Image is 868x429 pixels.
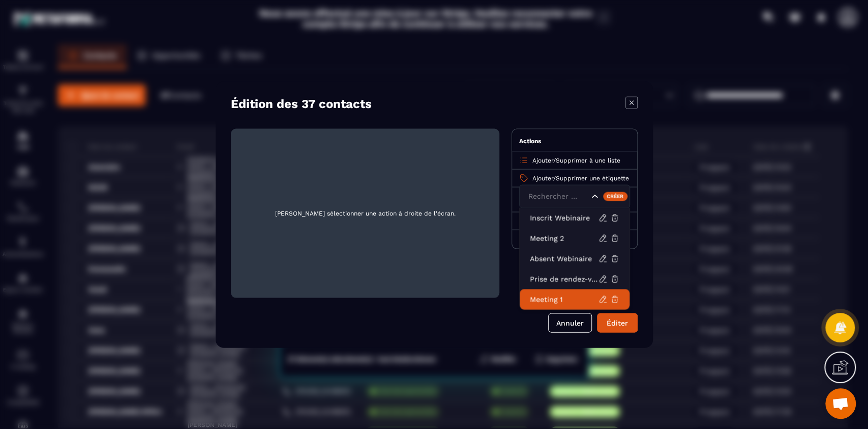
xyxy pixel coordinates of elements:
span: Actions [519,138,541,145]
input: Search for option [526,191,589,202]
span: [PERSON_NAME] sélectionner une action à droite de l'écran. [239,137,491,290]
p: Meeting 1 [530,294,598,305]
button: Annuler [548,313,592,333]
div: Créer [603,192,627,201]
h4: Édition des 37 contacts [231,97,372,111]
span: Ajouter [532,157,553,164]
p: / [532,174,629,182]
p: / [532,156,620,165]
p: Inscrit Webinaire [530,213,598,223]
div: Ouvrir le chat [825,388,856,419]
p: Absent Webinaire [530,254,598,264]
p: Prise de rendez-vous [530,274,598,284]
p: Meeting 2 [530,233,598,244]
span: Supprimer une étiquette [556,175,629,182]
div: Search for option [519,185,630,208]
span: Supprimer à une liste [556,157,620,164]
button: Éditer [597,313,638,333]
span: Ajouter [532,175,553,182]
